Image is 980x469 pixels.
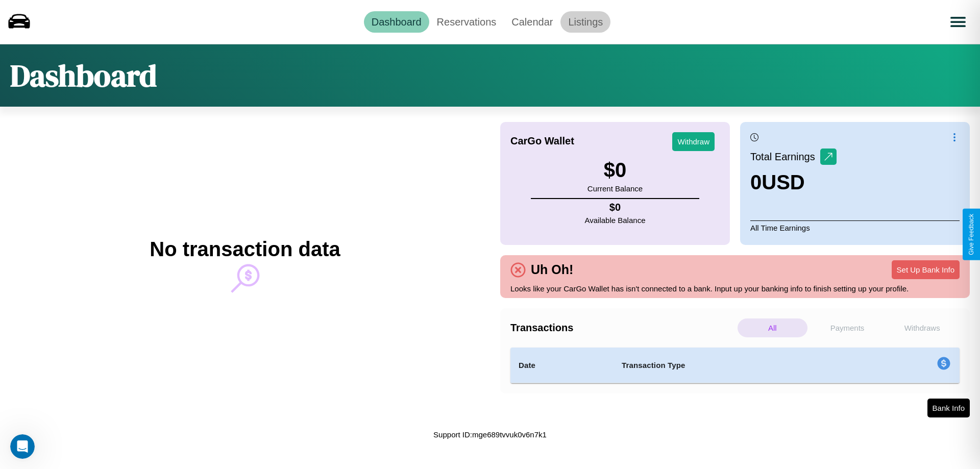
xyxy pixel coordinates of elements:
button: Withdraw [672,132,715,151]
button: Open menu [944,8,972,36]
button: Set Up Bank Info [892,260,960,279]
p: Total Earnings [750,147,820,166]
p: Available Balance [585,213,646,227]
h4: Date [519,359,605,372]
p: Withdraws [887,318,957,337]
p: Support ID: mge689tvvuk0v6n7k1 [433,428,547,441]
p: Looks like your CarGo Wallet has isn't connected to a bank. Input up your banking info to finish ... [510,282,960,295]
h4: Transaction Type [622,359,853,372]
h2: No transaction data [150,238,340,261]
div: Give Feedback [968,214,975,255]
a: Reservations [429,11,504,33]
a: Dashboard [364,11,429,33]
h3: $ 0 [587,159,643,182]
h4: $ 0 [585,202,646,213]
h1: Dashboard [10,55,157,96]
button: Bank Info [927,399,970,417]
p: Current Balance [587,182,643,195]
h3: 0 USD [750,171,837,194]
p: Payments [813,318,883,337]
h4: Transactions [510,322,735,334]
a: Calendar [504,11,560,33]
p: All Time Earnings [750,220,960,235]
h4: CarGo Wallet [510,135,574,147]
p: All [738,318,807,337]
table: simple table [510,348,960,383]
iframe: Intercom live chat [10,434,35,459]
h4: Uh Oh! [526,262,578,277]
a: Listings [560,11,610,33]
